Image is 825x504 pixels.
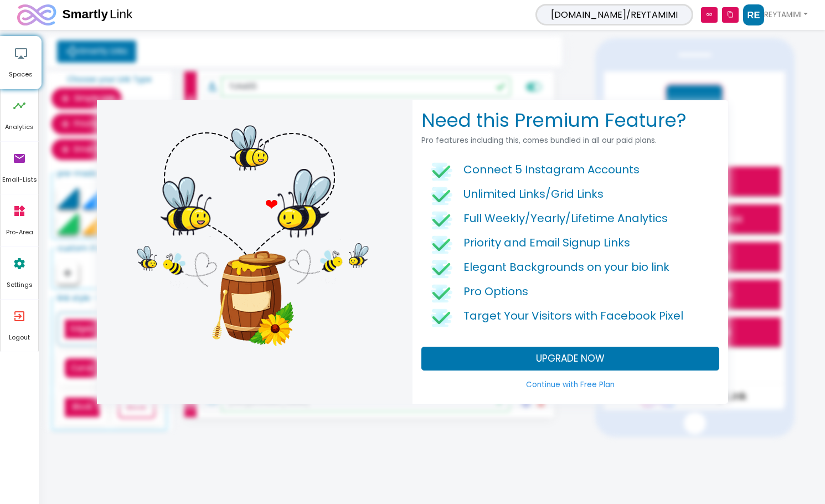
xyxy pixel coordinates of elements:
a: LINK ALTERNATIF TUNA55 [3,133,177,162]
li: Pro Options [430,280,710,305]
li: Unlimited Links/Grid Links [430,183,710,207]
a: UPGRADE NOW [421,347,719,371]
li: Full Weekly/Yearly/Lifetime Analytics [430,207,710,232]
li: Connect 5 Instagram Accounts [430,158,710,183]
li: Priority and Email Signup Links [430,232,710,256]
img: bee-exquisite.png [106,109,400,353]
li: Target Your Visitors with Facebook Pixel [430,305,710,329]
b: Need this Premium Feature? [421,107,687,133]
a: Continue with Free Plan [421,375,719,395]
a: WHATSAPP TUNA55 [3,208,177,238]
a: TUNA55 [3,95,177,125]
h6: Pro features including this, comes bundled in all our paid plans. [421,136,719,145]
li: Elegant Backgrounds on your bio link [430,256,710,280]
a: @REYTAMIMI [3,77,177,87]
img: logo.svg [36,316,143,335]
a: LIVECHAT TUNA55 [3,171,177,200]
a: TELEGRAM TUNA55 [3,246,177,275]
